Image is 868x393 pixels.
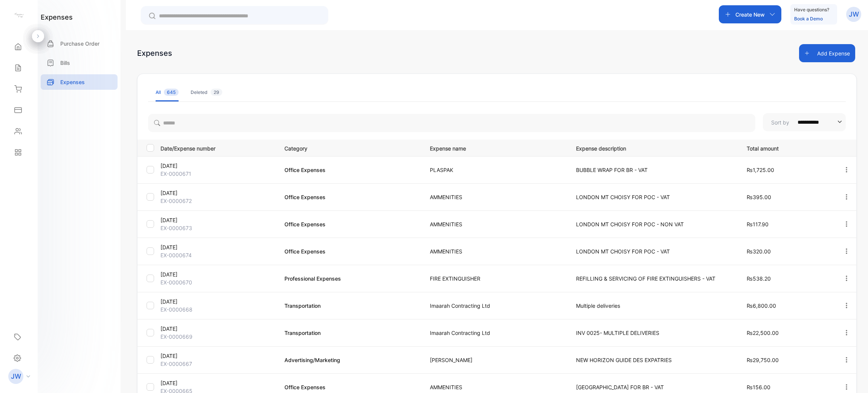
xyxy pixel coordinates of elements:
[576,247,731,255] p: LONDON MT CHOISY FOR POC - VAT
[284,247,414,255] p: Office Expenses
[430,166,561,174] p: PLASPAK
[576,143,731,152] p: Expense description
[137,48,172,59] div: Expenses
[160,197,275,205] p: EX-0000672
[41,12,73,22] h1: expenses
[747,384,770,390] span: ₨156.00
[160,278,275,286] p: EX-0000670
[747,330,779,336] span: ₨22,500.00
[160,333,275,341] p: EX-0000669
[60,59,70,67] p: Bills
[191,89,222,96] div: Deleted
[747,302,776,309] span: ₨6,800.00
[160,379,275,387] p: [DATE]
[430,302,561,310] p: Imaarah Contracting Ltd
[576,193,731,201] p: LONDON MT CHOISY FOR POC - VAT
[13,10,24,21] img: logo
[284,275,414,282] p: Professional Expenses
[160,298,275,305] p: [DATE]
[735,11,765,18] p: Create New
[160,170,275,178] p: EX-0000671
[160,325,275,333] p: [DATE]
[160,360,275,368] p: EX-0000667
[164,89,179,96] span: 645
[160,270,275,278] p: [DATE]
[160,143,275,152] p: Date/Expense number
[576,166,731,174] p: BUBBLE WRAP FOR BR - VAT
[284,193,414,201] p: Office Expenses
[576,356,731,364] p: NEW HORIZON GUIDE DES EXPATRIES
[430,275,561,282] p: FIRE EXTINGUISHER
[576,220,731,228] p: LONDON MT CHOISY FOR POC - NON VAT
[771,118,789,126] p: Sort by
[284,143,414,152] p: Category
[41,55,118,71] a: Bills
[284,329,414,337] p: Transportation
[846,5,861,23] button: JW
[799,44,855,62] button: Add Expense
[430,383,561,391] p: AMMENITIES
[576,302,731,310] p: Multiple deliveries
[763,113,846,131] button: Sort by
[430,247,561,255] p: AMMENITIES
[836,361,868,393] iframe: LiveChat chat widget
[430,220,561,228] p: AMMENITIES
[430,356,561,364] p: [PERSON_NAME]
[160,251,275,259] p: EX-0000674
[160,216,275,224] p: [DATE]
[794,6,829,14] p: Have questions?
[430,143,561,152] p: Expense name
[284,166,414,174] p: Office Expenses
[160,305,275,313] p: EX-0000668
[60,78,85,86] p: Expenses
[576,383,731,391] p: [GEOGRAPHIC_DATA] FOR BR - VAT
[160,352,275,360] p: [DATE]
[747,167,774,173] span: ₨1,725.00
[160,189,275,197] p: [DATE]
[284,220,414,228] p: Office Expenses
[160,162,275,170] p: [DATE]
[430,329,561,337] p: Imaarah Contracting Ltd
[747,221,769,227] span: ₨117.90
[849,9,859,19] p: JW
[576,329,731,337] p: INV 0025- MULTIPLE DELIVERIES
[11,372,21,381] p: JW
[156,89,179,96] div: All
[747,275,771,282] span: ₨538.20
[794,16,823,21] a: Book a Demo
[719,5,781,23] button: Create New
[576,275,731,282] p: REFILLING & SERVICING OF FIRE EXTINGUISHERS - VAT
[430,193,561,201] p: AMMENITIES
[284,383,414,391] p: Office Expenses
[284,302,414,310] p: Transportation
[747,194,771,200] span: ₨395.00
[41,74,118,90] a: Expenses
[747,143,827,152] p: Total amount
[211,89,222,96] span: 29
[60,40,99,48] p: Purchase Order
[41,36,118,51] a: Purchase Order
[747,357,779,363] span: ₨29,750.00
[284,356,414,364] p: Advertising/Marketing
[160,224,275,232] p: EX-0000673
[747,248,771,255] span: ₨320.00
[160,243,275,251] p: [DATE]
